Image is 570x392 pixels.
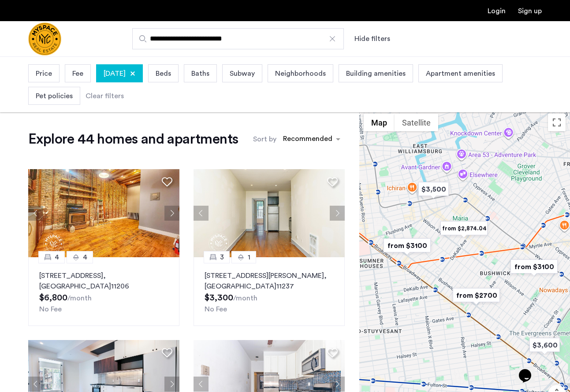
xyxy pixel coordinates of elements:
sub: /month [67,295,92,302]
label: Sort by [253,134,276,144]
div: from $2700 [449,285,503,305]
p: [STREET_ADDRESS][PERSON_NAME] 11237 [205,270,334,292]
span: 1 [248,252,250,263]
span: Fee [72,68,83,79]
input: Apartment Search [132,28,344,49]
span: Pet policies [36,91,73,101]
img: logo [28,22,61,55]
span: Apartment amenities [426,68,495,79]
div: $3,600 [526,335,563,355]
a: 44[STREET_ADDRESS], [GEOGRAPHIC_DATA]11206No Fee [28,257,179,326]
sub: /month [233,295,257,302]
span: No Fee [205,306,227,313]
button: Next apartment [330,206,345,221]
a: Login [488,7,506,15]
a: Registration [518,7,542,15]
button: Previous apartment [194,377,209,392]
div: Recommended [282,133,332,146]
a: Cazamio Logo [28,22,61,55]
div: from $3100 [380,236,434,255]
span: $3,300 [205,293,233,302]
button: Toggle fullscreen view [548,114,566,131]
div: from $2,874.04 [437,218,491,238]
span: Subway [230,68,255,79]
span: Price [36,68,52,79]
button: Next apartment [330,377,345,392]
span: 3 [220,252,224,263]
a: 31[STREET_ADDRESS][PERSON_NAME], [GEOGRAPHIC_DATA]11237No Fee [194,257,345,326]
img: 1997_638660665121086177.jpeg [28,169,179,257]
button: Show satellite imagery [395,114,438,131]
div: $3,500 [415,179,452,199]
span: Baths [191,68,209,79]
span: No Fee [39,306,62,313]
div: from $3100 [507,257,561,277]
iframe: chat widget [515,357,544,383]
ng-select: sort-apartment [279,131,345,147]
p: [STREET_ADDRESS] 11206 [39,270,168,292]
span: Beds [156,68,171,79]
button: Previous apartment [194,206,209,221]
button: Previous apartment [28,206,43,221]
span: 4 [83,252,87,263]
span: [DATE] [104,68,126,79]
button: Previous apartment [28,377,43,392]
span: Building amenities [346,68,406,79]
div: Clear filters [86,91,124,101]
button: Next apartment [164,377,179,392]
button: Next apartment [164,206,179,221]
span: Neighborhoods [275,68,326,79]
span: 4 [55,252,59,263]
img: 1996_638557237055344219.jpeg [194,169,345,257]
button: Show street map [364,114,395,131]
span: $6,800 [39,293,67,302]
h1: Explore 44 homes and apartments [28,130,238,148]
button: Show or hide filters [354,33,390,44]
